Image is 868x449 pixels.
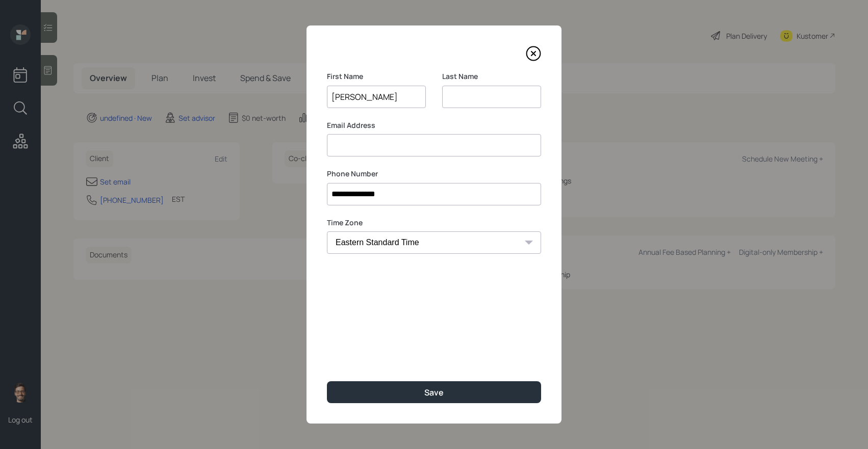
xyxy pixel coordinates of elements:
button: Save [327,381,541,403]
div: Save [424,387,444,398]
label: Last Name [442,71,541,82]
label: Time Zone [327,218,541,228]
label: First Name [327,71,426,82]
label: Email Address [327,120,541,130]
label: Phone Number [327,169,541,179]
